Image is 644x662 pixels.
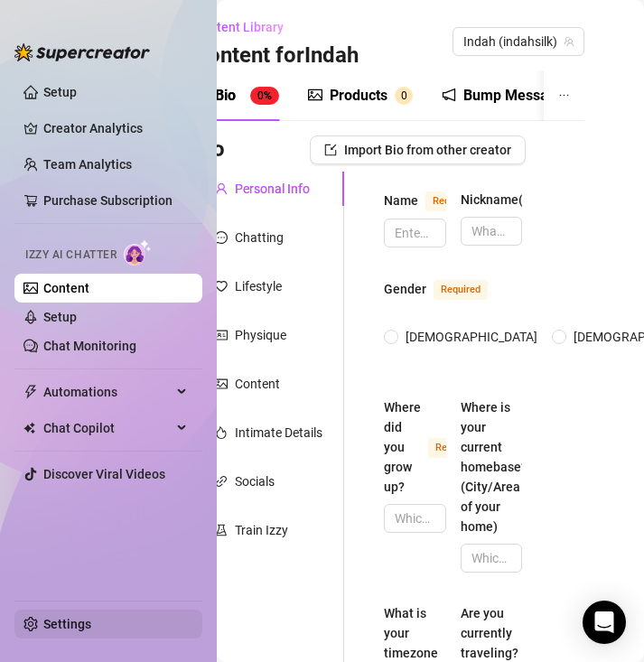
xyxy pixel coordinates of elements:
label: Nickname(s) [461,190,523,210]
span: heart [215,280,228,293]
span: Izzy AI Chatter [25,247,117,264]
div: Train Izzy [235,520,288,540]
a: Settings [43,617,91,631]
img: AI Chatter [124,239,152,266]
div: Nickname(s) [461,190,534,210]
span: Required [434,280,488,300]
div: Lifestyle [235,276,282,296]
div: Physique [235,325,286,345]
a: Setup [43,85,77,99]
div: Where is your current homebase? (City/Area of your home) [461,397,527,536]
span: Content Library [194,20,284,34]
span: Indah (indahsilk) [463,28,574,55]
span: fire [215,426,228,439]
a: Purchase Subscription [43,193,173,208]
div: Bump Messages [463,85,572,107]
span: experiment [215,524,228,536]
span: team [564,36,574,47]
button: ellipsis [544,70,584,121]
span: link [215,475,228,488]
a: Team Analytics [43,157,132,172]
div: Socials [235,471,275,491]
img: Chat Copilot [23,422,35,434]
span: idcard [215,329,228,341]
div: Name [384,191,418,210]
label: Where is your current homebase? (City/Area of your home) [461,397,523,536]
div: Products [330,85,387,107]
label: Where did you grow up? [384,397,446,497]
span: picture [215,378,228,390]
div: Open Intercom Messenger [583,601,626,644]
input: Where did you grow up? [395,508,432,528]
input: Name [395,223,432,243]
span: Import Bio from other creator [344,143,511,157]
span: message [215,231,228,244]
label: Gender [384,278,508,300]
span: user [215,182,228,195]
span: Automations [43,378,172,406]
div: Gender [384,279,426,299]
span: [DEMOGRAPHIC_DATA] [398,327,545,347]
div: Where did you grow up? [384,397,421,497]
a: Chat Monitoring [43,339,136,353]
button: Content Library [193,13,298,42]
span: Required [425,191,480,211]
sup: 0% [250,87,279,105]
div: Intimate Details [235,423,322,443]
span: notification [442,88,456,102]
sup: 0 [395,87,413,105]
button: Import Bio from other creator [310,135,526,164]
span: import [324,144,337,156]
div: Chatting [235,228,284,247]
a: Setup [43,310,77,324]
span: thunderbolt [23,385,38,399]
span: Required [428,438,482,458]
div: Content [235,374,280,394]
div: Personal Info [235,179,310,199]
a: Content [43,281,89,295]
h3: Content for Indah [193,42,359,70]
a: Discover Viral Videos [43,467,165,481]
label: Name [384,190,446,211]
input: Where is your current homebase? (City/Area of your home) [471,548,509,568]
span: Chat Copilot [43,414,172,443]
input: Nickname(s) [471,221,509,241]
img: logo-BBDzfeDw.svg [14,43,150,61]
div: Bio [215,85,236,107]
span: ellipsis [558,89,570,101]
span: picture [308,88,322,102]
a: Creator Analytics [43,114,188,143]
